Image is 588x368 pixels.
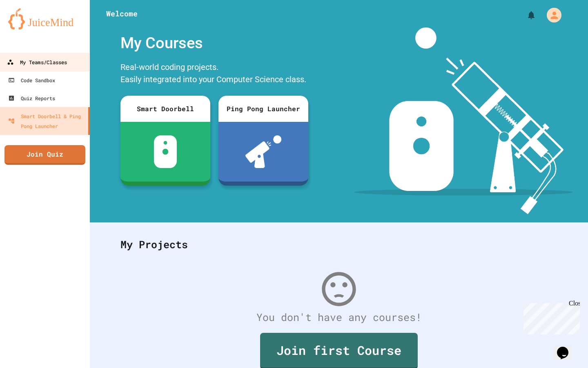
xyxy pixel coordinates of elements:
a: Join Quiz [4,145,85,165]
img: ppl-with-ball.png [245,135,282,168]
img: logo-orange.svg [8,8,82,29]
iframe: chat widget [520,300,580,334]
div: Chat with us now!Close [3,3,56,52]
div: Quiz Reports [8,93,55,103]
div: You don't have any courses! [112,310,566,325]
iframe: chat widget [554,335,580,360]
div: My Account [538,6,563,25]
div: My Projects [112,229,566,260]
div: My Teams/Classes [7,57,67,67]
div: Smart Doorbell [120,96,210,122]
div: Smart Doorbell & Ping Pong Launcher [8,111,85,131]
img: sdb-white.svg [154,135,177,168]
img: banner-image-my-projects.png [354,27,573,214]
div: Code Sandbox [8,75,55,85]
div: Real-world coding projects. Easily integrated into your Computer Science class. [116,59,312,90]
div: My Notifications [511,8,538,22]
div: My Courses [116,27,312,59]
div: Ping Pong Launcher [218,96,308,122]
